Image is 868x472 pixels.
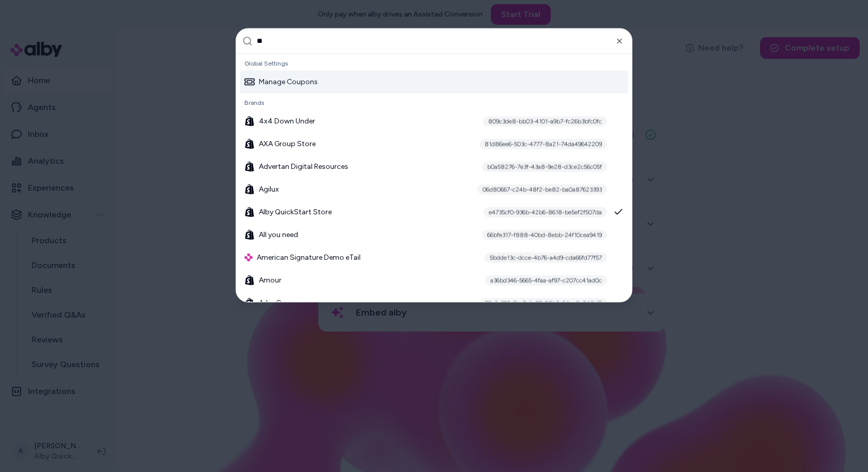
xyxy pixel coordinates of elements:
[236,54,632,302] div: Suggestions
[485,252,607,262] div: 5bdde13c-dcce-4b76-a4d9-cda66fd77f57
[479,138,607,149] div: 81d86ee6-503c-4777-8a21-74da49642209
[259,275,282,285] span: Amour
[240,95,628,109] div: Brands
[259,138,316,149] span: AXA Group Store
[482,229,607,240] div: 66bfe317-f888-40bd-8ebb-24f10cea9419
[485,275,607,285] div: a36bd346-5665-4faa-af97-c207cc41ad0c
[482,161,607,171] div: b0a58276-7e3f-43a8-9e28-d3ce2c56c05f
[480,297,607,308] div: 55c3e392-6be5-4e09-82b2-24aa8e043bf5
[259,207,332,217] span: Alby QuickStart Store
[244,253,253,261] img: alby Logo
[240,56,628,70] div: Global Settings
[483,116,607,126] div: 809c3de8-bb03-4101-a9b7-fc26b3bfc0fc
[259,297,297,308] span: Arby Group
[259,184,279,194] span: Agilux
[259,116,315,126] span: 4x4 Down Under
[484,207,607,217] div: e4735cf0-936b-42b6-8618-be5ef2f507da
[244,76,318,87] div: Manage Coupons
[257,252,361,262] span: American Signature Demo eTail
[259,229,298,240] span: All you need
[259,161,348,171] span: Advertan Digital Resources
[477,184,607,194] div: 06d80667-c24b-48f2-be82-ba0a87623393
